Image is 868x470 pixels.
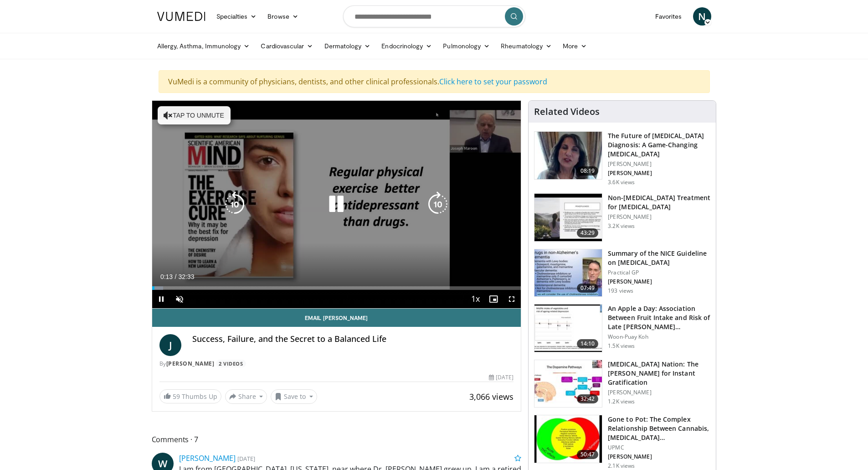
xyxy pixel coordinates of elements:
[159,389,221,403] a: 59 Thumbs Up
[608,444,710,451] p: UPMC
[608,131,710,159] h3: The Future of [MEDICAL_DATA] Diagnosis: A Game-Changing [MEDICAL_DATA]
[466,290,484,308] button: Playback Rate
[469,391,514,402] span: 3,066 views
[693,7,711,26] a: N
[534,304,710,352] a: 14:10 An Apple a Day: Association Between Fruit Intake and Risk of Late [PERSON_NAME]… Woon-Puay ...
[255,37,318,55] a: Cardiovascular
[439,77,547,87] a: Click here to set your password
[577,284,599,293] span: 07:49
[534,360,710,408] a: 32:42 [MEDICAL_DATA] Nation: The [PERSON_NAME] for Instant Gratification [PERSON_NAME] 1.2K views
[608,304,710,331] h3: An Apple a Day: Association Between Fruit Intake and Risk of Late [PERSON_NAME]…
[534,360,602,408] img: 8c144ef5-ad01-46b8-bbf2-304ffe1f6934.150x105_q85_crop-smart_upscale.jpg
[211,7,262,26] a: Specialties
[608,398,635,405] p: 1.2K views
[192,334,514,344] h4: Success, Failure, and the Secret to a Balanced Life
[159,334,181,356] a: J
[608,462,635,470] p: 2.1K views
[608,269,710,276] p: Practical GP
[608,160,710,168] p: [PERSON_NAME]
[534,132,602,179] img: 5773f076-af47-4b25-9313-17a31d41bb95.150x105_q85_crop-smart_upscale.jpg
[608,287,633,294] p: 193 views
[152,309,521,327] a: Email [PERSON_NAME]
[534,193,710,242] a: 43:29 Non-[MEDICAL_DATA] Treatment for [MEDICAL_DATA] [PERSON_NAME] 3.2K views
[608,453,710,460] p: [PERSON_NAME]
[608,278,710,285] p: [PERSON_NAME]
[159,70,710,93] div: VuMedi is a community of physicians, dentists, and other clinical professionals.
[503,290,521,308] button: Fullscreen
[534,415,710,470] a: 50:47 Gone to Pot: The Complex Relationship Between Cannabis, [MEDICAL_DATA]… UPMC [PERSON_NAME] ...
[534,194,602,241] img: eb9441ca-a77b-433d-ba99-36af7bbe84ad.150x105_q85_crop-smart_upscale.jpg
[175,273,177,280] span: /
[577,450,599,459] span: 50:47
[262,7,304,26] a: Browse
[608,415,710,442] h3: Gone to Pot: The Complex Relationship Between Cannabis, [MEDICAL_DATA]…
[489,373,514,382] div: [DATE]
[484,290,503,308] button: Enable picture-in-picture mode
[152,37,256,55] a: Allergy, Asthma, Immunology
[608,360,710,387] h3: [MEDICAL_DATA] Nation: The [PERSON_NAME] for Instant Gratification
[152,101,521,309] video-js: Video Player
[608,170,710,177] p: [PERSON_NAME]
[608,342,635,350] p: 1.5K views
[608,333,710,341] p: Woon-Puay Koh
[237,455,255,463] small: [DATE]
[534,249,710,297] a: 07:49 Summary of the NICE Guideline on [MEDICAL_DATA] Practical GP [PERSON_NAME] 193 views
[343,5,525,27] input: Search topics, interventions
[152,290,170,308] button: Pause
[271,389,317,404] button: Save to
[216,360,246,367] a: 2 Videos
[608,249,710,267] h3: Summary of the NICE Guideline on [MEDICAL_DATA]
[650,7,688,26] a: Favorites
[608,213,710,221] p: [PERSON_NAME]
[495,37,557,55] a: Rheumatology
[170,290,189,308] button: Unmute
[534,131,710,186] a: 08:19 The Future of [MEDICAL_DATA] Diagnosis: A Game-Changing [MEDICAL_DATA] [PERSON_NAME] [PERSO...
[608,389,710,396] p: [PERSON_NAME]
[577,228,599,238] span: 43:29
[608,193,710,212] h3: Non-[MEDICAL_DATA] Treatment for [MEDICAL_DATA]
[577,166,599,176] span: 08:19
[437,37,495,55] a: Pulmonology
[534,415,602,463] img: 045704c6-c23c-49b4-a046-65a12fb74f3a.150x105_q85_crop-smart_upscale.jpg
[166,360,215,367] a: [PERSON_NAME]
[608,222,635,230] p: 3.2K views
[319,37,376,55] a: Dermatology
[557,37,592,55] a: More
[376,37,437,55] a: Endocrinology
[159,360,514,368] div: By
[152,434,522,445] span: Comments 7
[179,453,236,463] a: [PERSON_NAME]
[157,12,205,21] img: VuMedi Logo
[534,106,600,117] h4: Related Videos
[160,273,173,280] span: 0:13
[608,179,635,186] p: 3.6K views
[225,389,267,404] button: Share
[534,249,602,297] img: 8e949c61-8397-4eef-823a-95680e5d1ed1.150x105_q85_crop-smart_upscale.jpg
[577,394,599,403] span: 32:42
[152,286,521,290] div: Progress Bar
[178,273,194,280] span: 32:33
[173,392,180,401] span: 59
[534,305,602,352] img: 0fb96a29-ee07-42a6-afe7-0422f9702c53.150x105_q85_crop-smart_upscale.jpg
[158,106,231,124] button: Tap to unmute
[577,339,599,348] span: 14:10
